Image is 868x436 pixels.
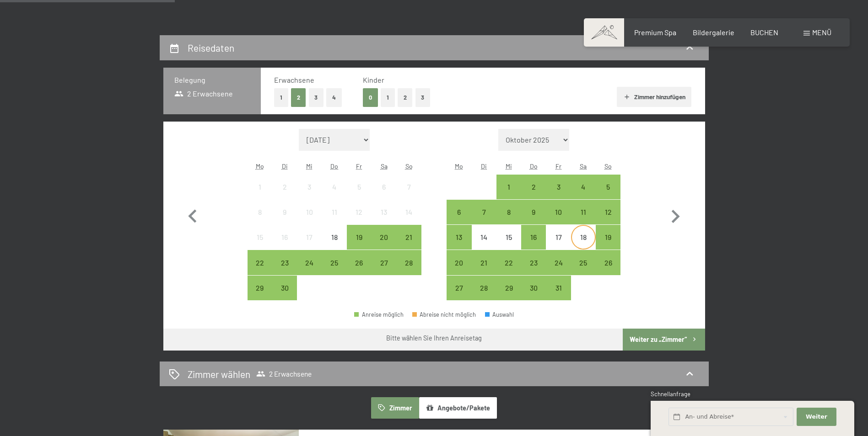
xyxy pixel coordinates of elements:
div: 25 [323,259,346,282]
button: 3 [309,88,324,107]
div: 2 [522,183,545,206]
span: 2 Erwachsene [256,369,312,378]
div: 26 [597,259,620,282]
div: 11 [572,208,595,231]
div: 18 [572,234,595,256]
div: 11 [323,208,346,231]
button: Nächster Monat [662,129,689,301]
div: Anreise möglich [447,276,471,300]
div: Anreise nicht möglich [372,200,396,224]
div: Tue Sep 30 2025 [272,276,297,300]
div: 24 [298,259,321,282]
div: Thu Oct 16 2025 [521,225,546,250]
h2: Zimmer wählen [188,367,250,381]
div: Fri Oct 31 2025 [546,276,571,300]
div: 9 [522,208,545,231]
div: 21 [473,259,496,282]
div: 17 [298,234,321,256]
div: 6 [447,208,470,231]
div: Sat Sep 06 2025 [372,175,396,199]
div: Tue Sep 09 2025 [272,200,297,224]
div: Abreise nicht möglich [412,312,476,318]
div: Anreise möglich [596,225,620,250]
span: 2 Erwachsene [174,89,233,99]
div: Sun Sep 07 2025 [396,175,421,199]
div: Anreise nicht möglich [272,175,297,199]
div: Sat Oct 25 2025 [571,250,596,275]
abbr: Dienstag [481,162,487,170]
div: Mon Sep 15 2025 [248,225,272,250]
div: 3 [298,183,321,206]
div: 1 [497,183,520,206]
div: Bitte wählen Sie Ihren Anreisetag [386,334,482,343]
div: Thu Oct 30 2025 [521,276,546,300]
div: 7 [473,208,496,231]
div: 3 [547,183,570,206]
div: Mon Oct 13 2025 [447,225,471,250]
div: Wed Oct 29 2025 [496,276,521,300]
div: Wed Oct 01 2025 [496,175,521,199]
div: Anreise nicht möglich [546,225,571,250]
span: Schnellanfrage [651,390,690,398]
div: Sat Oct 18 2025 [571,225,596,250]
button: Zimmer hinzufügen [617,87,691,107]
div: Anreise möglich [472,200,496,224]
abbr: Mittwoch [506,162,512,170]
div: Sun Sep 28 2025 [396,250,421,275]
div: 28 [473,284,496,307]
div: Anreise nicht möglich [248,225,272,250]
div: Sat Sep 13 2025 [372,200,396,224]
div: Anreise möglich [571,200,596,224]
div: Mon Sep 22 2025 [248,250,272,275]
abbr: Sonntag [405,162,413,170]
h2: Reisedaten [188,42,234,53]
div: Tue Oct 28 2025 [472,276,496,300]
div: Anreise möglich [248,250,272,275]
div: Sun Oct 05 2025 [596,175,620,199]
div: Thu Sep 11 2025 [322,200,347,224]
div: Anreise möglich [272,250,297,275]
span: Weiter [806,413,827,421]
div: Mon Oct 27 2025 [447,276,471,300]
div: Anreise möglich [596,175,620,199]
div: 26 [348,259,371,282]
abbr: Dienstag [282,162,288,170]
a: Bildergalerie [693,28,734,37]
div: 18 [323,234,346,256]
div: 25 [572,259,595,282]
span: Menü [812,28,831,37]
div: Tue Sep 02 2025 [272,175,297,199]
div: Anreise möglich [546,200,571,224]
div: 23 [522,259,545,282]
div: Anreise nicht möglich [347,200,372,224]
button: 0 [363,88,378,107]
div: Sat Oct 11 2025 [571,200,596,224]
div: Anreise nicht möglich [322,175,347,199]
div: 15 [248,234,271,256]
div: Sun Oct 19 2025 [596,225,620,250]
button: 1 [381,88,395,107]
button: Weiter zu „Zimmer“ [623,329,705,351]
button: Vorheriger Monat [179,129,206,301]
div: Tue Sep 16 2025 [272,225,297,250]
div: Anreise möglich [546,250,571,275]
div: Tue Sep 23 2025 [272,250,297,275]
div: Anreise möglich [546,175,571,199]
button: Angebote/Pakete [419,397,497,418]
div: Anreise möglich [571,175,596,199]
div: 29 [248,284,271,307]
div: Anreise möglich [372,250,396,275]
div: Wed Sep 10 2025 [297,200,322,224]
div: Sun Oct 26 2025 [596,250,620,275]
div: 24 [547,259,570,282]
div: 4 [323,183,346,206]
div: 19 [348,234,371,256]
div: 31 [547,284,570,307]
button: 2 [398,88,413,107]
div: Tue Oct 07 2025 [472,200,496,224]
div: Anreise möglich [396,225,421,250]
button: 4 [326,88,342,107]
div: 30 [522,284,545,307]
div: Sat Oct 04 2025 [571,175,596,199]
div: Anreise möglich [354,312,404,318]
